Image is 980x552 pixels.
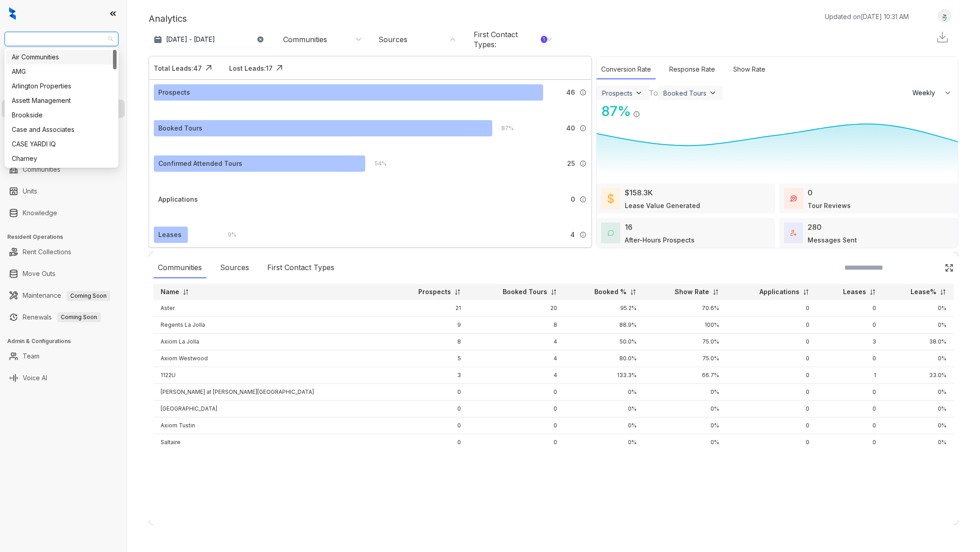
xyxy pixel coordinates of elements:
[2,308,125,326] li: Renewals
[2,369,125,387] li: Voice AI
[388,384,468,401] td: 0
[625,235,695,245] div: After-Hours Prospects
[273,61,286,75] img: Click Icon
[23,265,55,283] a: Move Outs
[644,417,726,434] td: 0%
[9,7,16,20] img: logo
[911,287,936,296] p: Lease%
[597,101,631,121] div: 87 %
[12,81,111,91] div: Arlington Properties
[366,159,387,169] div: 54 %
[23,182,37,200] a: Units
[726,401,817,417] td: 0
[594,287,627,296] p: Booked %
[388,300,468,317] td: 21
[454,289,461,295] img: sorting
[158,230,181,240] div: Leases
[550,289,557,295] img: sorting
[6,137,117,151] div: CASE YARDI IQ
[597,60,656,79] div: Conversion Rate
[229,63,273,73] div: Lost Leads: 17
[564,417,644,434] td: 0%
[883,317,954,334] td: 0%
[153,317,388,334] td: Regents La Jolla
[869,289,876,295] img: sorting
[644,300,726,317] td: 70.6%
[817,300,883,317] td: 0
[153,257,206,278] div: Communities
[579,160,587,167] img: Info
[579,89,587,96] img: Info
[825,12,909,21] p: Updated on [DATE] 10:31 AM
[468,401,565,417] td: 0
[630,289,637,295] img: sorting
[2,347,125,365] li: Team
[625,201,700,210] div: Lease Value Generated
[726,384,817,401] td: 0
[808,187,813,198] div: 0
[6,122,117,137] div: Case and Associates
[2,100,125,118] li: Leasing
[566,87,575,97] span: 46
[945,263,954,272] img: Click Icon
[468,334,565,350] td: 4
[149,31,271,48] button: [DATE] - [DATE]
[161,287,179,296] p: Name
[6,108,117,122] div: Brookside
[57,312,101,322] span: Coming Soon
[202,61,216,75] img: Click Icon
[634,88,643,97] img: ViewFilterArrow
[388,367,468,384] td: 3
[663,89,706,97] div: Booked Tours
[912,88,940,97] span: Weekly
[158,159,242,169] div: Confirmed Attended Tours
[608,193,614,204] img: LeaseValue
[579,231,587,238] img: Info
[474,29,547,49] div: First Contact Types :
[790,230,797,236] img: TotalFum
[926,264,933,271] img: SearchIcon
[6,64,117,79] div: AMG
[625,222,632,232] div: 16
[640,102,654,116] img: Click Icon
[564,300,644,317] td: 95.2%
[6,50,117,64] div: Air Communities
[263,257,339,278] div: First Contact Types
[158,194,198,204] div: Applications
[644,350,726,367] td: 75.0%
[564,334,644,350] td: 50.0%
[418,287,451,296] p: Prospects
[644,367,726,384] td: 66.7%
[182,289,189,295] img: sorting
[468,350,565,367] td: 4
[712,289,719,295] img: sorting
[579,125,587,132] img: Info
[378,34,407,44] div: Sources
[675,287,709,296] p: Show Rate
[883,334,954,350] td: 38.0%
[571,194,575,204] span: 0
[644,334,726,350] td: 75.0%
[153,401,388,417] td: [GEOGRAPHIC_DATA]
[633,111,640,118] img: Info
[564,384,644,401] td: 0%
[817,334,883,350] td: 3
[907,85,958,101] button: Weekly
[808,235,857,245] div: Messages Sent
[808,222,822,232] div: 280
[388,317,468,334] td: 9
[388,401,468,417] td: 0
[602,89,632,97] div: Prospects
[564,367,644,384] td: 133.3%
[649,87,658,98] div: To
[6,79,117,93] div: Arlington Properties
[23,204,57,222] a: Knowledge
[2,204,125,222] li: Knowledge
[12,52,111,62] div: Air Communities
[10,32,113,46] span: Raintree Partners
[817,317,883,334] td: 0
[7,337,127,345] h3: Admin & Configurations
[817,417,883,434] td: 0
[726,317,817,334] td: 0
[726,350,817,367] td: 0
